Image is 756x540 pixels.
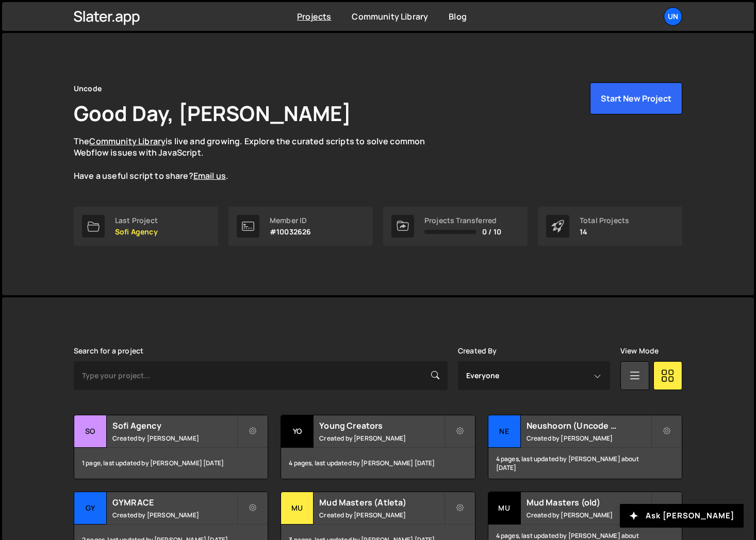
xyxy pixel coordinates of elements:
small: Created by [PERSON_NAME] [527,434,651,443]
a: Email us [193,170,226,181]
div: Uncode [74,82,102,95]
div: 4 pages, last updated by [PERSON_NAME] [DATE] [281,448,474,479]
div: Mu [488,492,521,525]
a: Projects [297,11,331,22]
div: 1 page, last updated by [PERSON_NAME] [DATE] [74,448,268,479]
p: Sofi Agency [115,228,158,236]
div: Last Project [115,216,158,225]
h2: Neushoorn (Uncode Workspace) [527,420,651,431]
div: Mu [281,492,314,525]
button: Start New Project [590,82,682,114]
a: Un [664,7,682,26]
h2: GYMRACE [112,497,237,508]
span: 0 / 10 [482,228,501,236]
a: Yo Young Creators Created by [PERSON_NAME] 4 pages, last updated by [PERSON_NAME] [DATE] [281,415,475,479]
div: Yo [281,415,314,448]
small: Created by [PERSON_NAME] [319,434,443,443]
a: Blog [449,11,467,22]
a: Community Library [89,136,166,147]
h2: Young Creators [319,420,443,431]
div: Member ID [270,216,311,225]
p: 14 [580,228,629,236]
h2: Mud Masters (old) [527,497,651,508]
label: View Mode [620,347,659,355]
small: Created by [PERSON_NAME] [527,511,651,519]
p: #10032626 [270,228,311,236]
a: Last Project Sofi Agency [74,207,218,246]
label: Search for a project [74,347,143,355]
h1: Good Day, [PERSON_NAME] [74,99,351,127]
div: GY [74,492,107,525]
h2: Sofi Agency [112,420,237,431]
input: Type your project... [74,361,448,390]
p: The is live and growing. Explore the curated scripts to solve common Webflow issues with JavaScri... [74,136,445,182]
a: So Sofi Agency Created by [PERSON_NAME] 1 page, last updated by [PERSON_NAME] [DATE] [74,415,268,479]
a: Community Library [352,11,428,22]
h2: Mud Masters (Atleta) [319,497,443,508]
div: So [74,415,107,448]
label: Created By [458,347,497,355]
div: Ne [488,415,521,448]
a: Ne Neushoorn (Uncode Workspace) Created by [PERSON_NAME] 4 pages, last updated by [PERSON_NAME] a... [488,415,682,479]
button: Ask [PERSON_NAME] [620,504,744,528]
div: 4 pages, last updated by [PERSON_NAME] about [DATE] [488,448,682,479]
small: Created by [PERSON_NAME] [112,434,237,443]
small: Created by [PERSON_NAME] [319,511,443,519]
small: Created by [PERSON_NAME] [112,511,237,519]
div: Total Projects [580,216,629,225]
div: Projects Transferred [424,216,501,225]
